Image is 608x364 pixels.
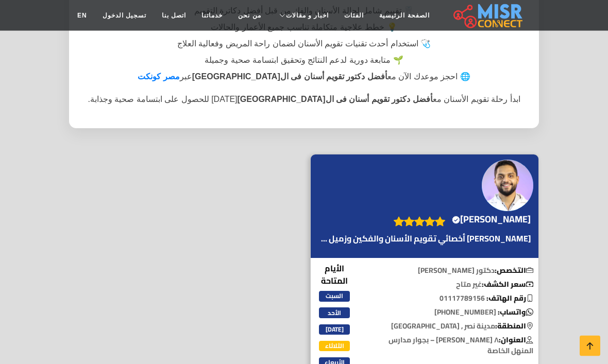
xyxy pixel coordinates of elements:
b: التخصص: [495,264,533,278]
a: [PERSON_NAME] [450,212,533,228]
a: 01117789156 [440,292,485,305]
strong: أفضل دكتور تقويم أسنان فى ال[GEOGRAPHIC_DATA] [238,95,433,104]
span: اخبار و مقالات [286,11,329,20]
b: رقم الهاتف: [486,292,533,305]
a: اتصل بنا [154,6,194,25]
a: خدماتنا [194,6,230,25]
span: الأحد [319,308,350,318]
span: السبت [319,291,350,302]
b: العنوان: [499,334,533,347]
a: الصفحة الرئيسية [371,6,437,25]
a: من نحن [230,6,268,25]
strong: أفضل دكتور تقويم أسنان فى ال[GEOGRAPHIC_DATA] [192,73,387,81]
svg: Verified account [452,216,460,224]
b: المنطقة: [495,320,533,333]
img: الدكتور محمود ورَّاد [482,160,533,212]
li: 🌱 متابعة دورية لدعم النتائج وتحقيق ابتسامة صحية وجميلة [83,53,525,69]
p: مدينة نصر , [GEOGRAPHIC_DATA] [371,321,539,332]
p: غير متاح [371,280,539,290]
li: 🌐 احجز موعدك الآن مع عبر [83,69,525,85]
a: تسجيل الدخول [95,6,154,25]
b: واتساب: [498,306,533,319]
p: دكتور [PERSON_NAME] [371,266,539,276]
h4: [PERSON_NAME] [452,214,531,226]
a: اخبار و مقالات [269,6,337,25]
a: [PHONE_NUMBER] [434,306,496,319]
img: main.misr_connect [453,3,522,28]
span: [DATE] [319,325,350,335]
a: الفئات [336,6,371,25]
p: ٨ [PERSON_NAME] – بجوار مدارس المنهل الخاصة [371,335,539,357]
p: ابدأ رحلة تقويم الأسنان مع [DATE] للحصول على ابتسامة صحية وجذابة. [83,94,525,106]
span: الثلاثاء [319,341,350,352]
a: EN [70,6,95,25]
a: [PERSON_NAME] أخصائي تقويم الأسنان والفكين وزميل ... [318,233,533,245]
b: سعر الكشف: [482,278,533,291]
a: مصر كونكت [138,73,179,81]
li: 🩺 استخدام أحدث تقنيات تقويم الأسنان لضمان راحة المريض وفعالية العلاج [83,36,525,53]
